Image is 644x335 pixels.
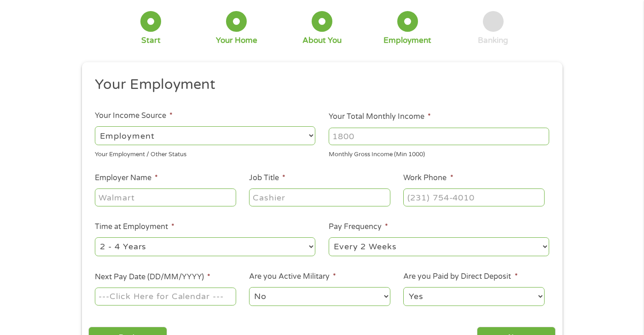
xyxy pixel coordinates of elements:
label: Are you Active Military [249,272,336,282]
div: Start [141,35,161,46]
h2: Your Employment [95,76,542,94]
input: 1800 [329,128,549,145]
label: Your Total Monthly Income [329,112,431,122]
label: Next Pay Date (DD/MM/YYYY) [95,272,210,282]
label: Employer Name [95,173,158,183]
div: Monthly Gross Income (Min 1000) [329,147,549,159]
label: Job Title [249,173,285,183]
label: Are you Paid by Direct Deposit [403,272,517,282]
input: Walmart [95,188,236,206]
input: (231) 754-4010 [403,188,544,206]
div: About You [302,35,342,46]
label: Time at Employment [95,222,174,232]
div: Banking [478,35,508,46]
div: Employment [383,35,431,46]
label: Pay Frequency [329,222,388,232]
label: Work Phone [403,173,453,183]
input: Cashier [249,188,390,206]
label: Your Income Source [95,111,173,121]
input: ---Click Here for Calendar --- [95,288,236,305]
div: Your Employment / Other Status [95,147,315,159]
div: Your Home [216,35,257,46]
